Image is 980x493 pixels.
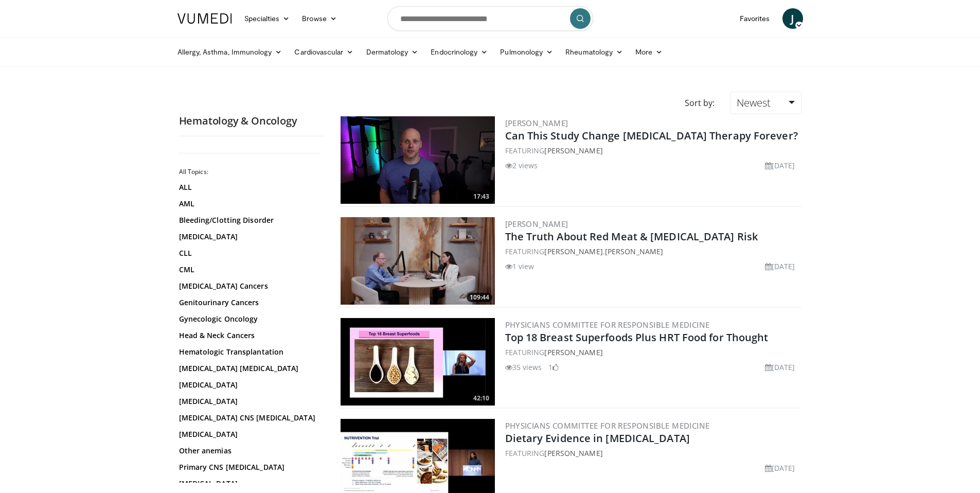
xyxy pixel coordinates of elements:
li: [DATE] [765,463,795,473]
a: Browse [296,8,343,29]
span: 109:44 [467,293,492,302]
a: [MEDICAL_DATA] [179,479,318,489]
img: cfe0949b-523d-46c9-96b1-b04131bb7568.300x170_q85_crop-smart_upscale.jpg [341,116,495,204]
a: Pulmonology [494,42,559,62]
a: Rheumatology [559,42,629,62]
a: Dermatology [360,42,425,62]
a: Top 18 Breast Superfoods Plus HRT Food for Thought [505,330,769,344]
input: Search topics, interventions [387,6,593,31]
li: [DATE] [765,160,795,171]
a: CML [179,265,318,275]
li: [DATE] [765,362,795,373]
a: [MEDICAL_DATA] [179,232,318,242]
li: [DATE] [765,261,795,272]
span: 17:43 [470,192,492,201]
h2: Hematology & Oncology [179,114,323,128]
a: ALL [179,182,318,192]
a: Physicians Committee for Responsible Medicine [505,320,710,330]
a: 109:44 [341,217,495,305]
a: Specialties [238,8,296,29]
div: FEATURING [505,347,799,358]
a: Favorites [734,8,776,29]
a: More [629,42,669,62]
div: FEATURING [505,448,799,459]
li: 2 views [505,160,538,171]
a: The Truth About Red Meat & [MEDICAL_DATA] Risk [505,230,758,243]
span: Newest [737,96,771,110]
div: FEATURING [505,145,799,156]
a: [MEDICAL_DATA] [179,396,318,407]
a: [PERSON_NAME] [544,246,602,256]
li: 1 [548,362,559,373]
a: [PERSON_NAME] [544,146,602,155]
span: 42:10 [470,394,492,403]
a: Cardiovascular [288,42,360,62]
a: [PERSON_NAME] [544,448,602,458]
a: [MEDICAL_DATA] CNS [MEDICAL_DATA] [179,413,318,423]
a: 42:10 [341,318,495,406]
a: Head & Neck Cancers [179,330,318,341]
a: Primary CNS [MEDICAL_DATA] [179,462,318,472]
a: [MEDICAL_DATA] [MEDICAL_DATA] [179,363,318,374]
div: FEATURING , [505,246,799,257]
h2: All Topics: [179,168,320,176]
a: Can This Study Change [MEDICAL_DATA] Therapy Forever? [505,129,798,143]
a: [PERSON_NAME] [505,219,568,229]
a: [PERSON_NAME] [505,118,568,128]
a: [MEDICAL_DATA] [179,429,318,439]
a: Bleeding/Clotting Disorder [179,215,318,225]
a: [PERSON_NAME] [605,246,663,256]
li: 1 view [505,261,534,272]
a: [PERSON_NAME] [544,347,602,357]
a: Genitourinary Cancers [179,297,318,308]
a: J [782,8,803,29]
a: [MEDICAL_DATA] [179,380,318,390]
a: Gynecologic Oncology [179,314,318,324]
a: Allergy, Asthma, Immunology [171,42,289,62]
a: Physicians Committee for Responsible Medicine [505,420,710,431]
img: 5bfbeec7-074d-4293-b829-b5c4e60e45a9.300x170_q85_crop-smart_upscale.jpg [341,217,495,305]
a: CLL [179,248,318,258]
a: Other anemias [179,446,318,456]
a: Hematologic Transplantation [179,347,318,357]
img: VuMedi Logo [177,13,232,24]
a: Newest [730,92,801,114]
img: 3ab16177-7160-4972-8450-2c1e26834691.300x170_q85_crop-smart_upscale.jpg [341,318,495,406]
a: [MEDICAL_DATA] Cancers [179,281,318,291]
a: 17:43 [341,116,495,204]
a: Endocrinology [424,42,494,62]
div: Sort by: [677,92,722,114]
a: AML [179,199,318,209]
li: 35 views [505,362,542,373]
a: Dietary Evidence in [MEDICAL_DATA] [505,431,690,445]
